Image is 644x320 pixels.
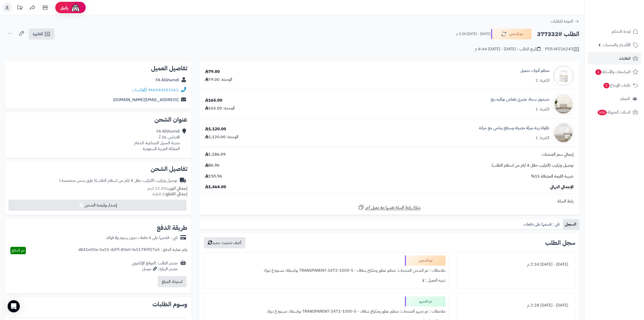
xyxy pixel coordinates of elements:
a: طلبات الإرجاع1 [588,79,641,91]
h3: سجل الطلب [545,240,575,246]
h2: عنوان الشحن [9,117,187,123]
span: 6 [595,69,601,75]
div: الوحدة: 1,120.00 [205,134,238,140]
div: الوحدة: 165.00 [205,105,235,111]
div: ملاحظات : تم الشحن المنتجات: منظم عطور ومكياج شفاف - TRANSPARENT-3472-1000-5 بواسطة: مستودع تبوك [206,266,445,276]
h2: وسوم الطلبات [9,301,187,307]
div: رابط السلة [201,198,577,204]
div: 79.00 [205,69,220,75]
div: تنبيه العميل : لا [206,276,445,285]
span: الإجمالي النهائي [550,184,574,190]
span: شارك رابط السلة نفسها مع عميل آخر [365,205,421,211]
a: طاولة زينة بمرآة مضيئة وسطح زجاجي مع خزانة [479,125,549,131]
span: 190.96 [205,173,222,179]
div: POS-NT/26243 [545,46,579,52]
img: 1754390410-1-90x90.jpg [553,123,573,143]
div: مصدر الزيارة: جوجل [132,266,178,272]
a: 966544253163 [148,87,178,93]
div: تم الشحن [405,255,445,266]
span: تم الدفع [12,247,25,253]
h2: طريقة الدفع [157,225,187,231]
div: رقم عملية الدفع : d841e00a-5a51-4d7f-80e0-fa51789f17a5 [78,247,187,254]
a: واتساب [132,87,147,93]
img: ai-face.png [70,3,81,13]
img: logo-2.png [610,13,639,24]
strong: إجمالي القطع: [165,191,187,197]
span: رفيق [60,5,68,11]
small: [DATE] - [DATE] 2:34 م [456,31,490,37]
a: السلات المتروكة606 [588,106,641,118]
span: 1,464.00 [205,184,226,190]
span: ضريبة القيمة المضافة 15% [531,173,574,179]
span: الفاتورة [33,31,43,37]
h2: تفاصيل الشحن [9,166,187,172]
span: 86.96 [205,163,220,168]
a: FA AlGhamdi [156,77,179,83]
a: لوحة التحكم [588,25,641,38]
div: 165.00 [205,98,222,103]
a: المراجعات والأسئلة6 [588,66,641,78]
span: طلبات الإرجاع [603,82,631,89]
div: مصدر الطلب :الموقع الإلكتروني [132,260,178,272]
button: استرداد المبلغ [158,276,187,287]
div: تابي - قسّمها على 4 دفعات بدون رسوم ولا فوائد [106,235,178,241]
span: الطلبات [619,55,631,62]
div: تاريخ الطلب : [DATE] - [DATE] 8:44 م [475,46,541,52]
div: الكمية: 1 [535,106,549,112]
img: 1729526234-110316010058-90x90.jpg [553,66,573,86]
div: الكمية: 1 [535,78,549,84]
a: السجل [563,219,579,229]
span: السلات المتروكة [597,109,631,116]
a: منظم أدوات تجميل [520,68,549,74]
small: 22.00 كجم [147,185,187,191]
a: شارك رابط السلة نفسها مع عميل آخر [358,204,421,211]
h2: الطلب #377332 [537,29,579,39]
span: توصيل وتركيب (التركيب خلال 4 ايام من استلام الطلب) [492,163,574,168]
span: 606 [598,110,607,115]
button: إصدار بوليصة الشحن [8,200,187,211]
span: العملاء [620,95,630,102]
a: العودة للطلبات [551,18,579,24]
button: أضف تحديث جديد [204,237,245,248]
a: تابي : قسمها على دفعات [522,219,563,229]
div: Open Intercom Messenger [8,300,20,312]
div: 1,120.00 [205,126,226,132]
div: تم التجهيز [405,296,445,307]
span: المراجعات والأسئلة [595,68,631,75]
span: لوحة التحكم [612,28,631,35]
a: صندوق سجاد عصري بقماش بوكليه بيج [491,97,549,102]
div: [DATE] - [DATE] 2:34 م [459,260,572,269]
span: إجمالي سعر المنتجات [542,152,574,157]
a: الطلبات [588,52,641,65]
img: 1753259984-1-90x90.jpg [553,94,573,115]
strong: إجمالي الوزن: [166,185,187,191]
a: العملاء [588,93,641,105]
span: العودة للطلبات [551,18,573,24]
a: تحديثات المنصة [13,3,26,14]
button: تم الشحن [491,29,532,39]
div: ملاحظات : تم تجهيز المنتجات: منظم عطور ومكياج شفاف - TRANSPARENT-3472-1000-5 بواسطة: مستودع تبوك [206,307,445,316]
div: توصيل وتركيب (التركيب خلال 4 ايام من استلام الطلب) [59,178,177,184]
div: [DATE] - [DATE] 2:28 م [459,300,572,310]
span: الأقسام والمنتجات [603,41,631,49]
a: الفاتورة [29,28,55,40]
a: [EMAIL_ADDRESS][DOMAIN_NAME] [113,97,178,103]
span: 1,186.09 [205,152,226,157]
div: الكمية: 1 [535,135,549,141]
div: الوحدة: 79.00 [205,77,232,83]
small: 3 قطعة [152,191,187,197]
h2: تفاصيل العميل [9,65,187,71]
span: ( طرق شحن مخصصة ) [59,178,95,184]
span: 1 [603,83,610,88]
div: FA AlGhamdi الاندلس 26 أ، مدينة الجبيل الصناعية، الدمام المملكة العربية السعودية [134,129,180,152]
